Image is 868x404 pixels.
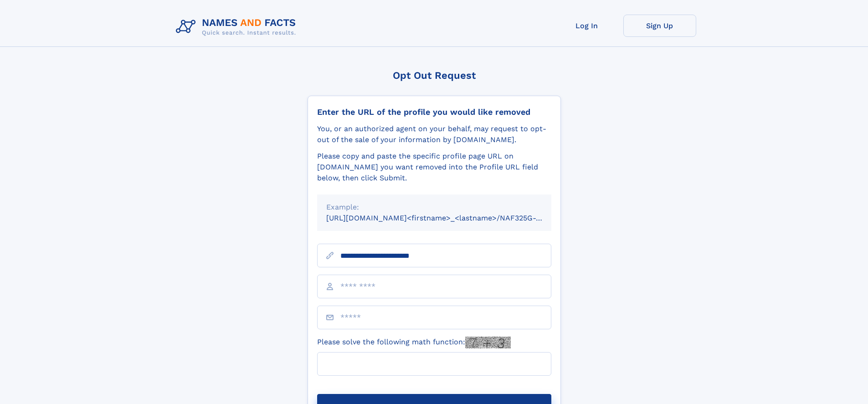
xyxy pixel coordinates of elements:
div: You, or an authorized agent on your behalf, may request to opt-out of the sale of your informatio... [317,123,551,145]
div: Opt Out Request [308,70,561,81]
label: Please solve the following math function: [317,337,511,348]
a: Log In [550,15,623,37]
div: Example: [326,202,542,213]
div: Enter the URL of the profile you would like removed [317,107,551,117]
a: Sign Up [623,15,696,37]
div: Please copy and paste the specific profile page URL on [DOMAIN_NAME] you want removed into the Pr... [317,151,551,184]
small: [URL][DOMAIN_NAME]<firstname>_<lastname>/NAF325G-xxxxxxxx [326,214,569,222]
img: Logo Names and Facts [172,15,303,39]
